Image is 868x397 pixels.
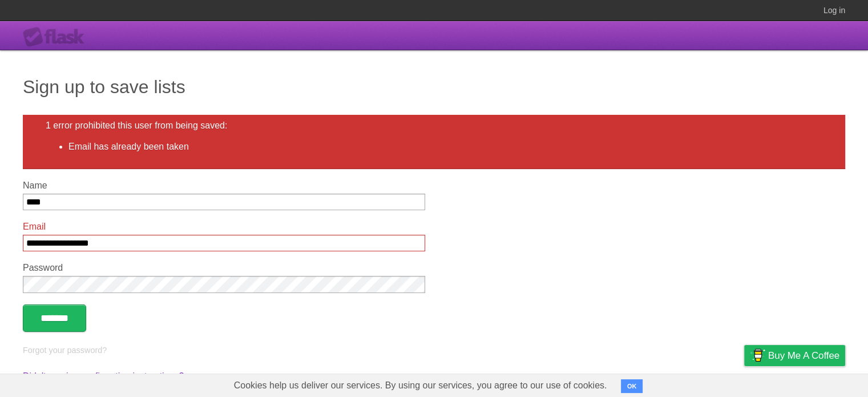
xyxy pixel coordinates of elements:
[23,181,425,191] label: Name
[768,346,839,366] span: Buy me a coffee
[23,263,425,273] label: Password
[223,374,619,397] span: Cookies help us deliver our services. By using our services, you agree to our use of cookies.
[46,121,822,131] h2: 1 error prohibited this user from being saved:
[621,379,643,393] button: OK
[23,371,184,381] a: Didn't receive confirmation instructions?
[750,346,765,365] img: Buy me a coffee
[23,346,107,355] a: Forgot your password?
[744,345,845,366] a: Buy me a coffee
[23,73,845,101] h1: Sign up to save lists
[68,140,822,154] li: Email has already been taken
[23,222,425,232] label: Email
[23,27,91,47] div: Flask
